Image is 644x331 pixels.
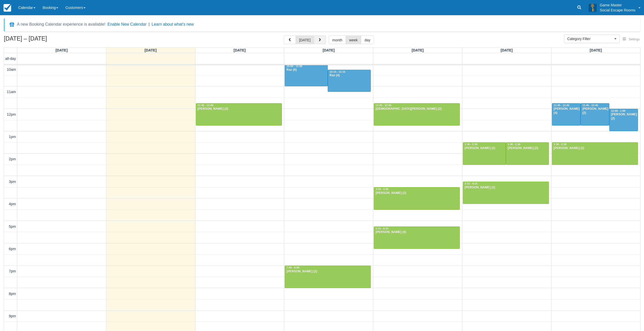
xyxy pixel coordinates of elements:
span: [DATE] [323,48,335,52]
a: Learn about what's new [152,22,194,26]
span: [DATE] [144,48,157,52]
span: 4pm [9,202,16,206]
span: 9pm [9,314,16,318]
a: 11:45 - 12:45[PERSON_NAME] (4) [552,103,581,126]
div: [PERSON_NAME] (2) [286,270,369,274]
div: [PERSON_NAME] (2) [553,146,637,150]
span: 10:00 - 11:00 [286,65,302,68]
span: 10am [7,67,16,72]
img: A3 [589,4,597,12]
a: 1:30 - 2:30[PERSON_NAME] (2) [506,142,549,165]
a: 5:15 - 6:15[PERSON_NAME] (4) [374,227,460,249]
a: 10:00 - 11:00Raz (6) [285,64,328,86]
span: 12pm [7,112,16,116]
span: 1:30 - 2:30 [508,143,521,146]
a: 11:45 - 12:45[PERSON_NAME] (2) [580,103,609,126]
span: 11:45 - 12:45 [554,104,569,107]
span: 1pm [9,135,16,139]
div: A new Booking Calendar experience is available! [17,21,106,27]
button: Category Filter [564,34,620,43]
span: 10:15 - 11:15 [329,71,345,73]
span: 5pm [9,224,16,229]
button: Settings [620,36,643,43]
div: [PERSON_NAME] (2) [464,186,547,190]
span: 12:00 - 1:00 [611,110,626,112]
span: [DATE] [412,48,424,52]
div: [PERSON_NAME] (2) [464,146,504,150]
a: 7:00 - 8:00[PERSON_NAME] (2) [285,266,371,288]
div: [DEMOGRAPHIC_DATA][PERSON_NAME] (2) [375,107,458,111]
button: Enable New Calendar [108,22,147,27]
div: [PERSON_NAME] (2) [197,107,280,111]
a: 11:45 - 12:45[PERSON_NAME] (2) [196,103,282,126]
button: month [329,36,346,44]
p: Game Master [600,3,635,8]
span: Category Filter [567,36,613,41]
div: Raz (4) [329,74,369,78]
a: 3:15 - 4:15[PERSON_NAME] (2) [463,182,549,204]
span: [DATE] [590,48,602,52]
button: [DATE] [296,36,314,44]
span: 5:15 - 6:15 [376,227,388,230]
span: 6pm [9,247,16,251]
div: [PERSON_NAME] (4) [375,230,458,234]
div: Raz (6) [286,68,326,72]
span: 1:30 - 2:30 [554,143,567,146]
span: 11:45 - 12:45 [376,104,391,107]
a: 11:45 - 12:45[DEMOGRAPHIC_DATA][PERSON_NAME] (2) [374,103,460,126]
a: 12:00 - 1:00[PERSON_NAME] (2) [609,109,638,131]
span: [DATE] [234,48,246,52]
span: Settings [629,38,640,41]
div: [PERSON_NAME] (2) [611,113,637,121]
span: 11:45 - 12:45 [582,104,598,107]
a: 3:30 - 4:30[PERSON_NAME] (2) [374,187,460,210]
span: 3:15 - 4:15 [465,182,477,185]
div: [PERSON_NAME] (4) [553,107,579,115]
div: [PERSON_NAME] (2) [375,191,458,195]
span: 7pm [9,269,16,273]
div: [PERSON_NAME] (2) [507,146,547,150]
span: 11:45 - 12:45 [198,104,213,107]
span: [DATE] [501,48,513,52]
button: day [361,36,374,44]
a: 1:30 - 2:30[PERSON_NAME] (2) [552,142,638,165]
span: all-day [5,57,16,61]
span: | [149,22,150,26]
a: 1:30 - 2:30[PERSON_NAME] (2) [463,142,506,165]
span: 2pm [9,157,16,161]
button: week [346,36,361,44]
span: 3:30 - 4:30 [376,188,388,191]
a: 10:15 - 11:15Raz (4) [328,70,371,92]
div: [PERSON_NAME] (2) [582,107,608,115]
h2: [DATE] – [DATE] [4,36,68,45]
span: 8pm [9,292,16,296]
p: Social Escape Rooms [600,8,635,13]
span: [DATE] [56,48,68,52]
span: 3pm [9,180,16,184]
span: 7:00 - 8:00 [286,266,299,269]
span: 1:30 - 2:30 [465,143,477,146]
img: checkfront-main-nav-mini-logo.png [4,4,11,12]
span: 11am [7,90,16,94]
